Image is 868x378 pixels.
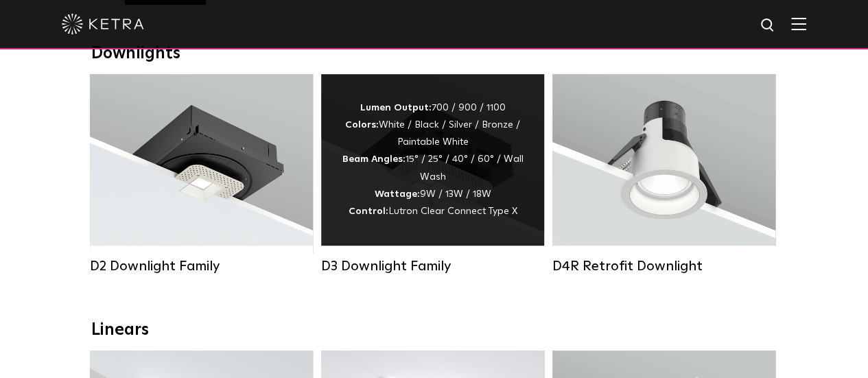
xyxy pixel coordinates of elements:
div: D3 Downlight Family [321,258,544,274]
a: D3 Downlight Family Lumen Output:700 / 900 / 1100Colors:White / Black / Silver / Bronze / Paintab... [321,74,544,274]
strong: Control: [349,206,388,216]
strong: Lumen Output: [360,103,432,113]
img: search icon [760,17,777,34]
div: Linears [91,320,777,340]
div: D2 Downlight Family [90,258,313,274]
span: Lutron Clear Connect Type X [388,206,517,216]
img: Hamburger%20Nav.svg [791,17,806,30]
strong: Wattage: [375,189,420,199]
div: D4R Retrofit Downlight [552,258,775,274]
div: 700 / 900 / 1100 White / Black / Silver / Bronze / Paintable White 15° / 25° / 40° / 60° / Wall W... [342,99,524,220]
img: ketra-logo-2019-white [62,14,144,34]
strong: Colors: [345,120,379,130]
div: Downlights [91,44,777,64]
a: D2 Downlight Family Lumen Output:1200Colors:White / Black / Gloss Black / Silver / Bronze / Silve... [90,74,313,274]
a: D4R Retrofit Downlight Lumen Output:800Colors:White / BlackBeam Angles:15° / 25° / 40° / 60°Watta... [552,74,775,274]
strong: Beam Angles: [342,154,406,164]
